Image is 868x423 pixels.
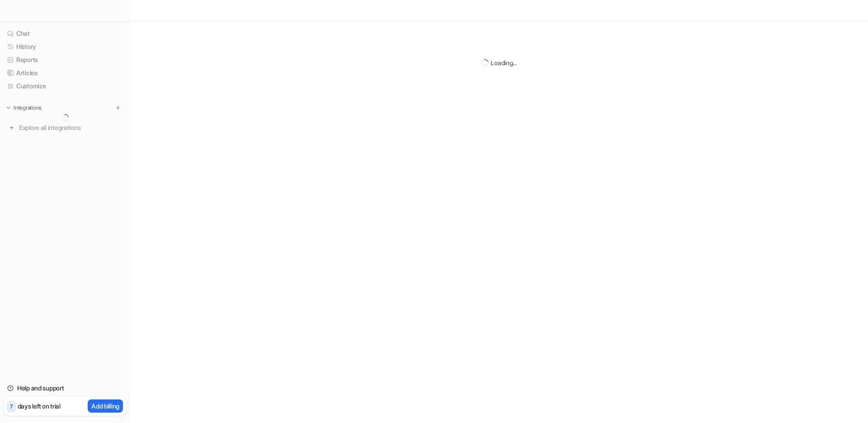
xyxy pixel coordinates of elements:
[14,104,42,111] p: Integrations
[4,53,126,66] a: Reports
[18,401,61,411] p: days left on trial
[4,40,126,53] a: History
[88,399,123,413] button: Add billing
[10,403,13,411] p: 7
[4,382,126,394] a: Help and support
[4,67,126,79] a: Articles
[5,105,12,111] img: expand menu
[4,80,126,92] a: Customize
[491,58,516,67] div: Loading...
[4,27,126,40] a: Chat
[4,103,44,112] button: Integrations
[7,123,16,132] img: explore all integrations
[91,401,119,411] p: Add billing
[115,105,121,111] img: menu_add.svg
[19,120,123,135] span: Explore all integrations
[4,121,126,134] a: Explore all integrations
